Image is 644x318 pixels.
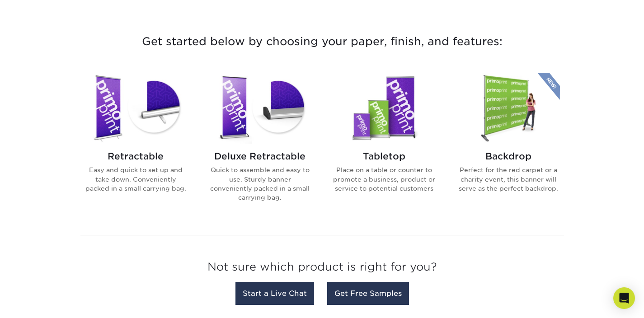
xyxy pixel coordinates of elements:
[333,73,436,216] a: Tabletop Banner Stands Tabletop Place on a table or counter to promote a business, product or ser...
[80,253,564,285] h3: Not sure which product is right for you?
[85,73,187,216] a: Retractable Banner Stands Retractable Easy and quick to set up and take down. Conveniently packed...
[209,151,311,162] h2: Deluxe Retractable
[457,73,560,216] a: Backdrop Banner Stands Backdrop Perfect for the red carpet or a charity event, this banner will s...
[85,165,187,193] p: Easy and quick to set up and take down. Conveniently packed in a small carrying bag.
[327,282,409,305] a: Get Free Samples
[209,73,311,216] a: Deluxe Retractable Banner Stands Deluxe Retractable Quick to assemble and easy to use. Sturdy ban...
[333,151,436,162] h2: Tabletop
[209,73,311,144] img: Deluxe Retractable Banner Stands
[457,73,560,144] img: Backdrop Banner Stands
[333,73,436,144] img: Tabletop Banner Stands
[209,165,311,202] p: Quick to assemble and easy to use. Sturdy banner conveniently packed in a small carrying bag.
[85,151,187,162] h2: Retractable
[58,21,587,62] h3: Get started below by choosing your paper, finish, and features:
[613,287,635,309] div: Open Intercom Messenger
[85,73,187,144] img: Retractable Banner Stands
[457,165,560,193] p: Perfect for the red carpet or a charity event, this banner will serve as the perfect backdrop.
[537,73,560,100] img: New Product
[235,282,314,305] a: Start a Live Chat
[333,165,436,193] p: Place on a table or counter to promote a business, product or service to potential customers
[457,151,560,162] h2: Backdrop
